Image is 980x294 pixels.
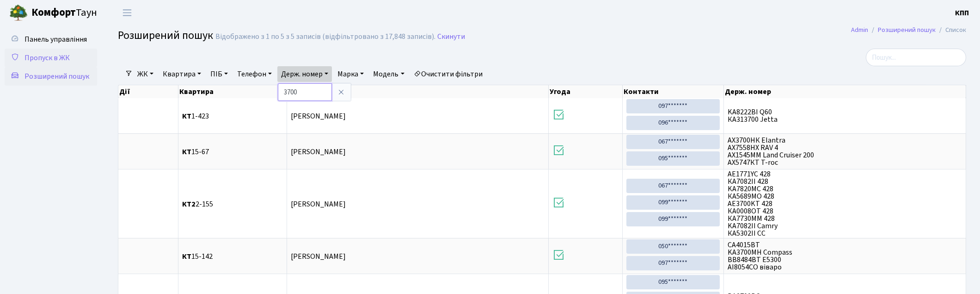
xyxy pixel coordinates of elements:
a: Модель [369,66,408,82]
span: 15-142 [182,253,283,260]
span: Таун [31,5,97,21]
a: Розширений пошук [878,25,936,35]
span: KA8222BI Q60 КА313700 Jetta [728,108,962,123]
b: Комфорт [31,5,76,20]
a: Пропуск в ЖК [5,49,97,67]
a: Панель управління [5,30,97,49]
span: [PERSON_NAME] [291,251,346,262]
th: Квартира [178,85,287,98]
th: Держ. номер [724,85,966,98]
nav: breadcrumb [837,20,980,40]
img: logo.png [9,4,28,22]
a: Розширений пошук [5,67,97,86]
li: Список [936,25,966,35]
b: КТ [182,147,191,157]
span: Панель управління [24,34,87,44]
span: Пропуск в ЖК [24,53,70,63]
b: КПП [955,8,969,18]
a: Admin [851,25,868,35]
span: 1-423 [182,113,283,120]
th: ПІБ [287,85,549,98]
a: Квартира [159,66,205,82]
a: Телефон [233,66,276,82]
a: ЖК [134,66,157,82]
th: Дії [118,85,178,98]
span: 2-155 [182,200,283,208]
span: СА4015ВТ KA3700MH Compass ВВ8484ВТ Е5300 АІ8054СО віваро [728,241,962,271]
button: Переключити навігацію [116,5,139,20]
th: Контакти [623,85,724,98]
a: Скинути [437,32,465,41]
b: КТ2 [182,199,196,209]
span: [PERSON_NAME] [291,147,346,157]
input: Пошук... [866,49,966,66]
a: Очистити фільтри [410,66,486,82]
a: ПІБ [207,66,232,82]
div: Відображено з 1 по 5 з 5 записів (відфільтровано з 17,848 записів). [215,32,435,41]
span: 15-67 [182,148,283,156]
span: [PERSON_NAME] [291,199,346,209]
span: [PERSON_NAME] [291,111,346,121]
b: КТ [182,111,191,121]
span: АХ3700НК Elantra АХ7558НХ RAV 4 АХ1545ММ Land Cruiser 200 АХ5747КТ T-roc [728,137,962,166]
span: Розширений пошук [118,27,213,44]
span: Розширений пошук [24,71,89,81]
span: АЕ1771YC 428 КА7082ІІ 428 KA7820MC 428 КА5689МО 428 AE3700KT 428 КА0008ОТ 428 КА7730ММ 428 KA7082... [728,170,962,237]
th: Угода [549,85,623,98]
a: Держ. номер [277,66,332,82]
a: КПП [955,7,969,19]
a: Марка [334,66,367,82]
b: КТ [182,251,191,262]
